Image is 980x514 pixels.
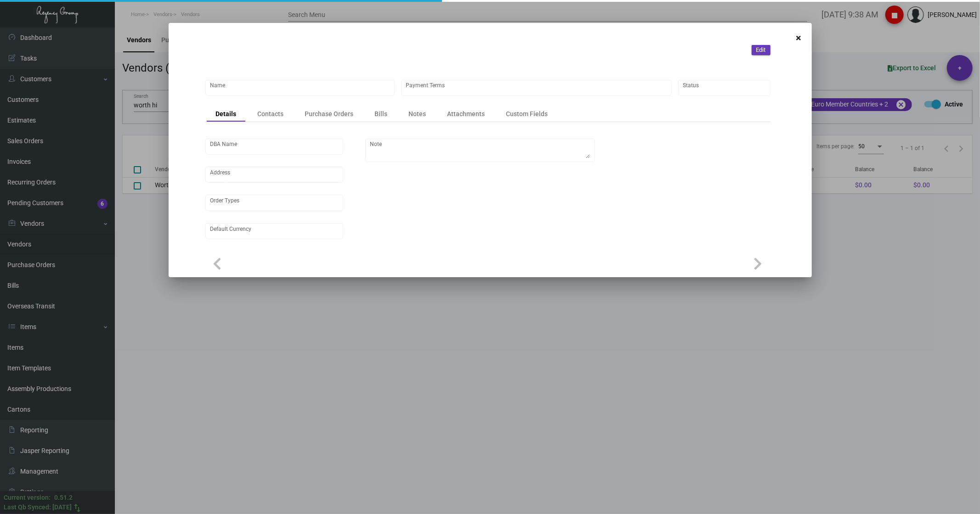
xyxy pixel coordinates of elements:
[448,109,485,118] div: Attachments
[752,45,770,55] button: Edit
[375,109,388,118] div: Bills
[258,109,284,118] div: Contacts
[4,493,51,503] div: Current version:
[506,109,548,118] div: Custom Fields
[54,493,73,503] div: 0.51.2
[756,46,766,53] span: Edit
[409,109,426,118] div: Notes
[216,109,237,118] div: Details
[4,503,72,512] div: Last Qb Synced: [DATE]
[305,109,354,118] div: Purchase Orders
